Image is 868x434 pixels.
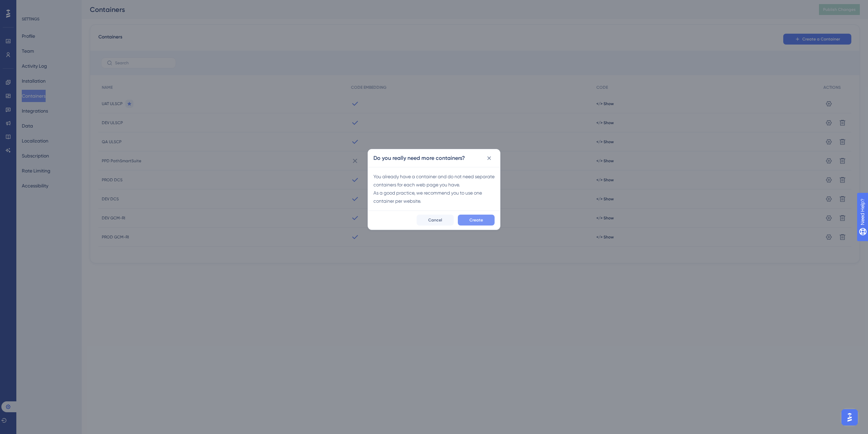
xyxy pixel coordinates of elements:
[839,407,860,428] iframe: UserGuiding AI Assistant Launcher
[16,2,43,10] span: Need Help?
[373,154,465,162] h2: Do you really need more containers?
[373,172,495,205] div: You already have a container and do not need separate containers for each web page you have. As a...
[428,217,442,223] span: Cancel
[469,217,483,223] span: Create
